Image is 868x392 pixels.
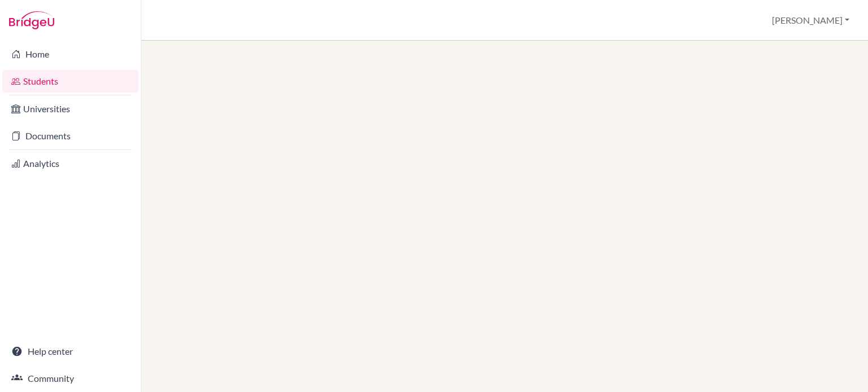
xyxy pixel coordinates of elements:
[2,98,138,120] a: Universities
[2,43,138,65] a: Home
[9,11,54,29] img: Bridge-U
[2,125,138,147] a: Documents
[767,10,854,31] button: [PERSON_NAME]
[2,152,138,175] a: Analytics
[2,70,138,93] a: Students
[2,340,138,363] a: Help center
[2,367,138,390] a: Community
